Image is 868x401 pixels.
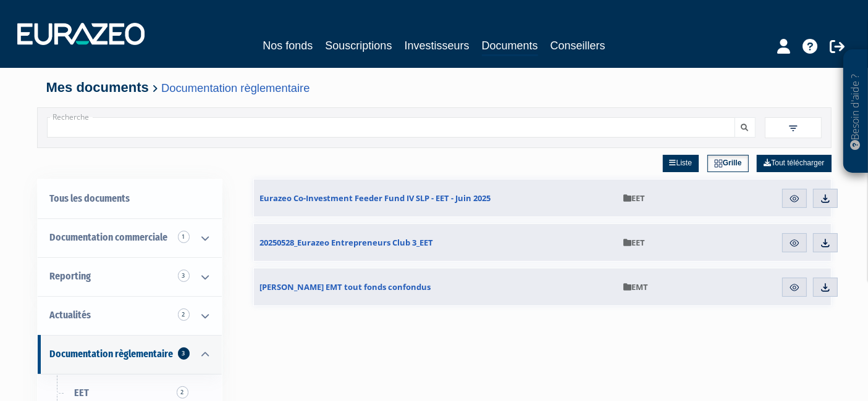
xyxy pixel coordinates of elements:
[38,218,222,257] a: Documentation commerciale 1
[254,180,617,217] a: Eurazeo Co-Investment Feeder Fund IV SLP - EET - Juin 2025
[178,347,190,360] span: 3
[50,309,91,321] span: Actualités
[404,37,469,54] a: Investisseurs
[714,159,723,168] img: grid.svg
[707,155,749,172] a: Grille
[254,224,617,261] a: 20250528_Eurazeo Entrepreneurs Club 3_EET
[820,193,831,204] img: download.svg
[550,37,605,54] a: Conseillers
[325,37,392,54] a: Souscriptions
[50,348,174,360] span: Documentation règlementaire
[254,268,617,305] a: [PERSON_NAME] EMT tout fonds confondus
[38,257,222,296] a: Reporting 3
[17,23,145,45] img: 1732889491-logotype_eurazeo_blanc_rvb.png
[623,237,645,248] span: EET
[789,193,800,204] img: eye.svg
[46,80,822,95] h4: Mes documents
[47,117,735,138] input: Recherche
[757,155,831,172] a: Tout télécharger
[482,37,538,56] a: Documents
[263,37,313,54] a: Nos fonds
[75,387,90,399] span: EET
[161,81,310,94] a: Documentation règlementaire
[820,238,831,249] img: download.svg
[260,192,491,204] span: Eurazeo Co-Investment Feeder Fund IV SLP - EET - Juin 2025
[623,281,648,292] span: EMT
[50,270,91,282] span: Reporting
[789,282,800,293] img: eye.svg
[178,231,190,243] span: 1
[50,231,168,243] span: Documentation commerciale
[38,180,222,218] a: Tous les documents
[663,155,699,172] a: Liste
[789,238,800,249] img: eye.svg
[849,56,863,167] p: Besoin d'aide ?
[177,386,188,399] span: 2
[260,237,434,248] span: 20250528_Eurazeo Entrepreneurs Club 3_EET
[623,192,645,204] span: EET
[260,281,431,292] span: [PERSON_NAME] EMT tout fonds confondus
[178,270,190,282] span: 3
[788,123,799,134] img: filter.svg
[178,308,190,321] span: 2
[820,282,831,293] img: download.svg
[38,335,222,374] a: Documentation règlementaire 3
[38,296,222,335] a: Actualités 2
